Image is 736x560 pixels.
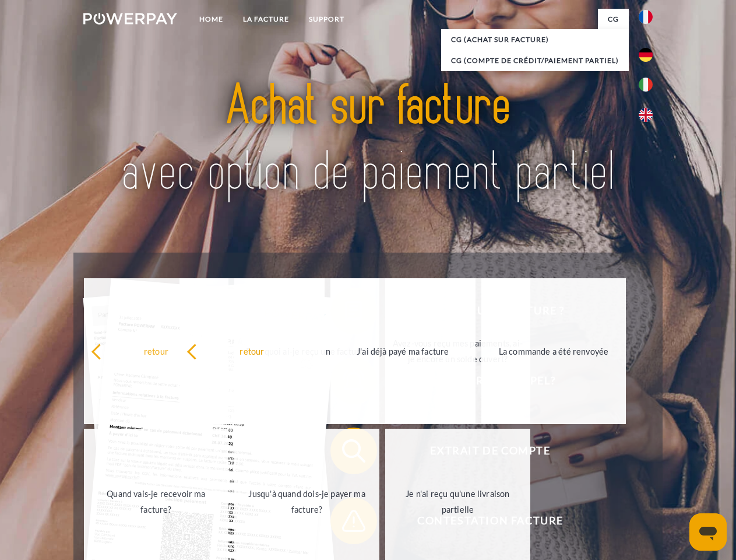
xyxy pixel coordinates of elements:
div: Jusqu'à quand dois-je payer ma facture? [241,486,372,517]
a: CG (Compte de crédit/paiement partiel) [441,50,629,71]
div: Je n'ai reçu qu'une livraison partielle [392,486,523,517]
a: LA FACTURE [233,9,299,30]
img: fr [639,10,653,24]
div: J'ai déjà payé ma facture [337,343,469,359]
a: Support [299,9,354,30]
img: logo-powerpay-white.svg [83,13,177,24]
a: Home [189,9,233,30]
img: de [639,48,653,62]
div: retour [91,343,222,359]
div: Quand vais-je recevoir ma facture? [91,486,222,517]
iframe: Bouton de lancement de la fenêtre de messagerie [689,513,727,551]
div: La commande a été renvoyée [488,343,619,359]
img: en [639,108,653,122]
img: it [639,78,653,92]
div: retour [186,343,318,359]
a: CG [598,9,629,30]
a: CG (achat sur facture) [441,29,629,50]
img: title-powerpay_fr.svg [111,56,625,223]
